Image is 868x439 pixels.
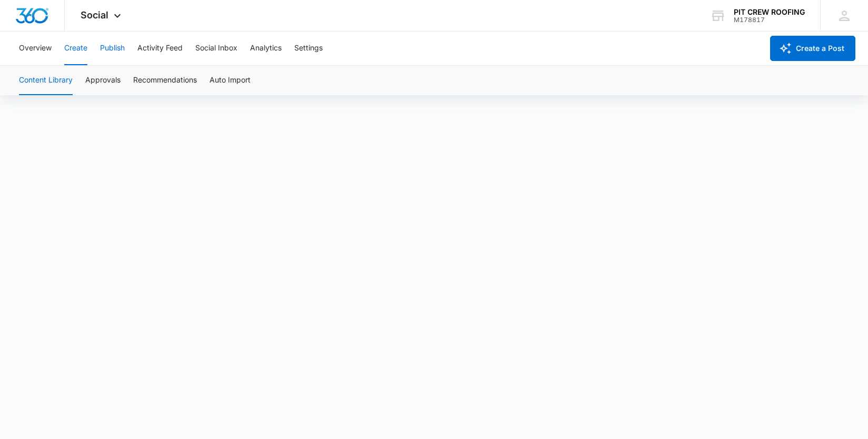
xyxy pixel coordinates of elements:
div: account id [734,16,805,24]
button: Publish [100,32,125,65]
button: Approvals [85,66,121,95]
button: Create [64,32,87,65]
div: account name [734,8,805,16]
button: Auto Import [209,66,251,95]
span: Social [81,9,108,21]
button: Content Library [19,66,73,95]
button: Recommendations [133,66,197,95]
button: Overview [19,32,52,65]
button: Create a Post [770,36,855,61]
button: Analytics [250,32,282,65]
button: Social Inbox [195,32,237,65]
button: Settings [294,32,323,65]
button: Activity Feed [137,32,183,65]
